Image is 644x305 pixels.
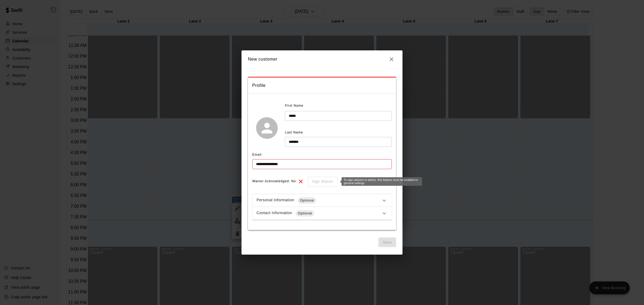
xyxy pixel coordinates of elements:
span: Optional [296,211,314,216]
span: First Name [285,102,303,110]
div: Personal InformationOptional [252,194,392,207]
h6: New customer [248,56,277,63]
span: Email [252,153,262,157]
div: Contact InformationOptional [252,207,392,220]
span: Profile [252,82,392,89]
span: Optional [298,198,316,203]
div: Personal Information [257,197,381,204]
div: To sign waivers in admin, this feature must be enabled in general settings [304,177,338,187]
div: To sign waivers in admin, this feature must be enabled in general settings [342,177,422,186]
span: Waiver Acknowledged: No [252,177,296,186]
div: Contact Information [257,210,381,217]
span: Last Name [285,131,303,134]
